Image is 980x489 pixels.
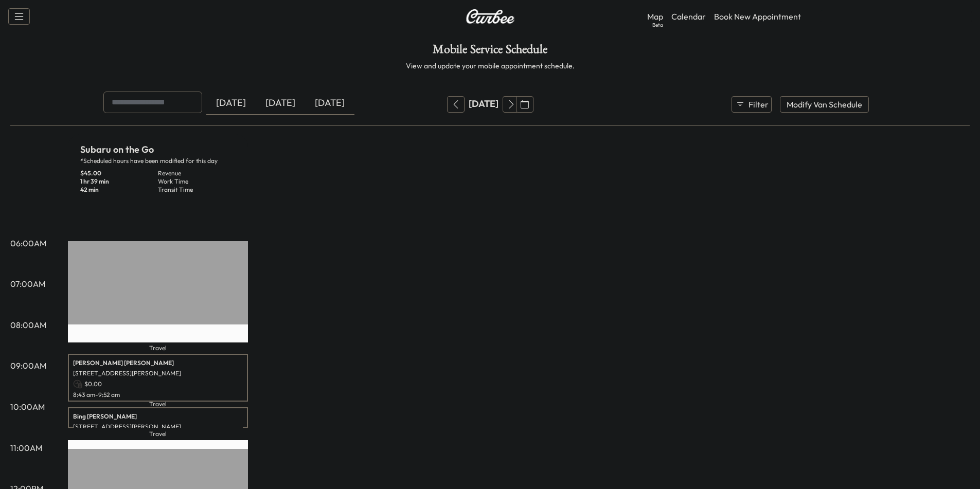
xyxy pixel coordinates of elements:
div: [DATE] [305,92,354,115]
h5: Subaru on the Go [80,142,154,157]
p: Travel [68,342,248,354]
p: 42 min [80,186,158,194]
img: Curbee Logo [466,9,515,24]
a: Calendar [671,10,706,23]
div: Beta [652,21,663,29]
p: 10:00AM [10,401,45,413]
p: 07:00AM [10,278,45,290]
p: 08:00AM [10,319,46,331]
p: [STREET_ADDRESS][PERSON_NAME] [73,369,243,377]
button: Modify Van Schedule [780,96,869,113]
p: $ 45.00 [80,169,158,177]
p: Revenue [158,169,236,177]
span: [PERSON_NAME] Subaru of Plano [833,10,955,22]
p: Work Time [158,177,236,186]
button: Filter [732,96,772,113]
div: [DATE] [206,92,256,115]
div: [DATE] [256,92,305,115]
p: Bing [PERSON_NAME] [73,412,243,421]
p: $ 0.00 [73,379,243,389]
p: [PERSON_NAME] [PERSON_NAME] [73,359,243,367]
p: 1 hr 39 min [80,177,158,186]
a: Book New Appointment [714,10,801,23]
p: [STREET_ADDRESS][PERSON_NAME] [73,423,243,431]
p: 11:00AM [10,442,42,454]
h6: View and update your mobile appointment schedule. [10,61,970,71]
p: 06:00AM [10,237,46,249]
p: Transit Time [158,186,236,194]
span: Filter [749,98,767,111]
h1: Mobile Service Schedule [10,43,970,61]
div: [DATE] [469,98,498,111]
p: 8:43 am - 9:52 am [73,391,243,399]
a: MapBeta [647,10,663,23]
p: Travel [68,402,248,407]
p: Scheduled hours have been modified for this day [80,157,236,165]
p: Travel [68,428,248,440]
p: 09:00AM [10,359,46,372]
